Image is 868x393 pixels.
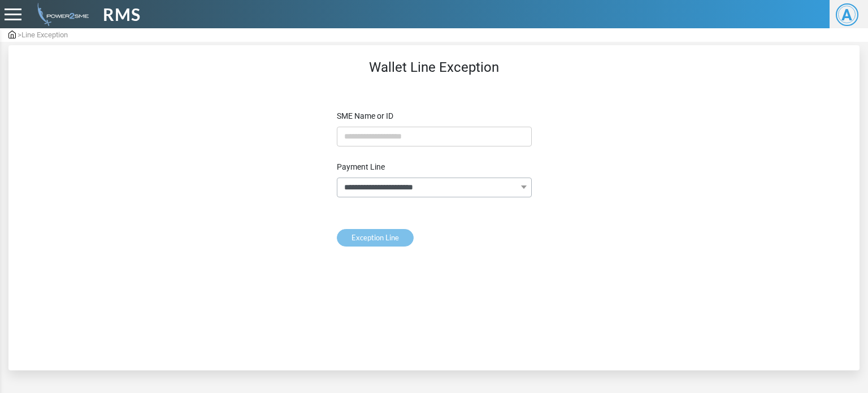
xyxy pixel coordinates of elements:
[836,3,858,26] span: A
[21,31,68,39] span: Line Exception
[103,2,141,27] span: RMS
[332,110,400,122] label: SME Name or ID
[116,57,752,77] p: Wallet Line Exception
[337,229,414,247] button: Exception Line
[332,161,400,173] label: Payment Line
[8,31,16,38] img: admin
[33,3,89,26] img: admin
